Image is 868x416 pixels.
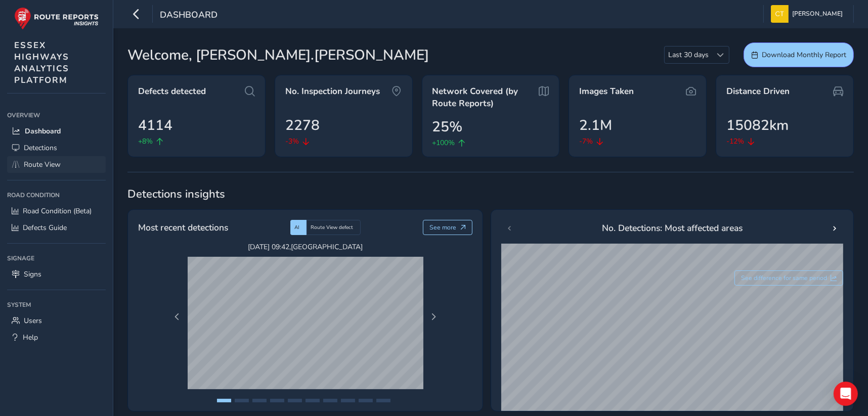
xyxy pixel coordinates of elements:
[429,223,456,232] span: See more
[7,123,106,140] a: Dashboard
[7,266,106,283] a: Signs
[744,42,854,67] button: Download Monthly Report
[24,160,61,169] span: Route View
[160,9,218,23] span: Dashboard
[23,223,67,233] span: Defects Guide
[834,382,858,406] div: Open Intercom Messenger
[726,136,744,147] span: -12%
[23,206,92,216] span: Road Condition (Beta)
[741,274,827,282] span: See difference for same period
[127,187,854,202] span: Detections insights
[771,5,846,23] button: [PERSON_NAME]
[235,399,249,402] button: Page 2
[427,310,441,324] button: Next Page
[579,115,612,136] span: 2.1M
[771,5,789,23] img: diamond-layout
[23,333,38,342] span: Help
[665,47,712,63] span: Last 30 days
[7,188,106,203] div: Road Condition
[359,399,373,402] button: Page 9
[14,7,99,30] img: rr logo
[579,136,593,147] span: -7%
[7,108,106,123] div: Overview
[7,156,106,173] a: Route View
[127,44,429,66] span: Welcome, [PERSON_NAME].[PERSON_NAME]
[24,269,41,279] span: Signs
[307,220,361,235] div: Route View defect
[7,203,106,219] a: Road Condition (Beta)
[602,221,743,235] span: No. Detections: Most affected areas
[138,85,206,98] span: Defects detected
[138,136,153,147] span: +8%
[423,220,473,235] button: See more
[138,221,228,234] span: Most recent detections
[25,126,61,136] span: Dashboard
[294,224,299,231] span: AI
[7,140,106,156] a: Detections
[7,251,106,266] div: Signage
[376,399,390,402] button: Page 10
[323,399,337,402] button: Page 7
[7,297,106,312] div: System
[432,137,455,148] span: +100%
[726,115,789,136] span: 15082km
[7,312,106,329] a: Users
[762,50,846,60] span: Download Monthly Report
[7,329,106,346] a: Help
[285,85,380,98] span: No. Inspection Journeys
[290,220,307,235] div: AI
[24,143,57,153] span: Detections
[285,136,299,147] span: -3%
[311,224,353,231] span: Route View defect
[792,5,843,23] span: [PERSON_NAME]
[170,310,184,324] button: Previous Page
[432,116,463,137] span: 25%
[188,242,423,252] span: [DATE] 09:42 , [GEOGRAPHIC_DATA]
[734,270,844,286] button: See difference for same period
[285,115,320,136] span: 2278
[341,399,355,402] button: Page 8
[217,399,231,402] button: Page 1
[579,85,634,98] span: Images Taken
[138,115,172,136] span: 4114
[7,219,106,236] a: Defects Guide
[432,85,538,109] span: Network Covered (by Route Reports)
[24,316,42,326] span: Users
[306,399,320,402] button: Page 6
[288,399,302,402] button: Page 5
[726,85,790,98] span: Distance Driven
[14,39,69,86] span: ESSEX HIGHWAYS ANALYTICS PLATFORM
[270,399,284,402] button: Page 4
[252,399,267,402] button: Page 3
